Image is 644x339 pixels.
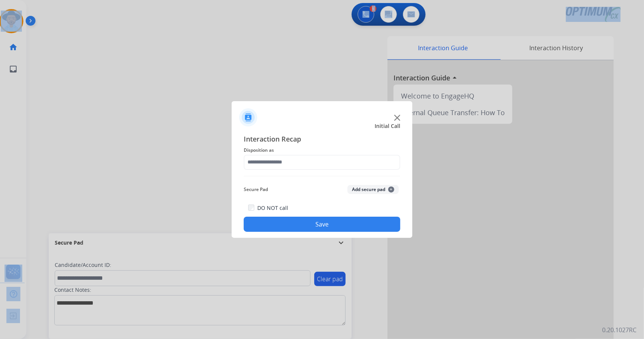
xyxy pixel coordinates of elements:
button: Save [244,217,400,232]
span: Disposition as [244,146,400,155]
p: 0.20.1027RC [602,325,636,334]
span: Secure Pad [244,185,268,194]
span: Interaction Recap [244,134,400,146]
button: Add secure pad+ [347,185,399,194]
span: Initial Call [375,122,400,130]
span: + [388,186,394,193]
img: contactIcon [239,108,257,126]
label: DO NOT call [257,204,288,212]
